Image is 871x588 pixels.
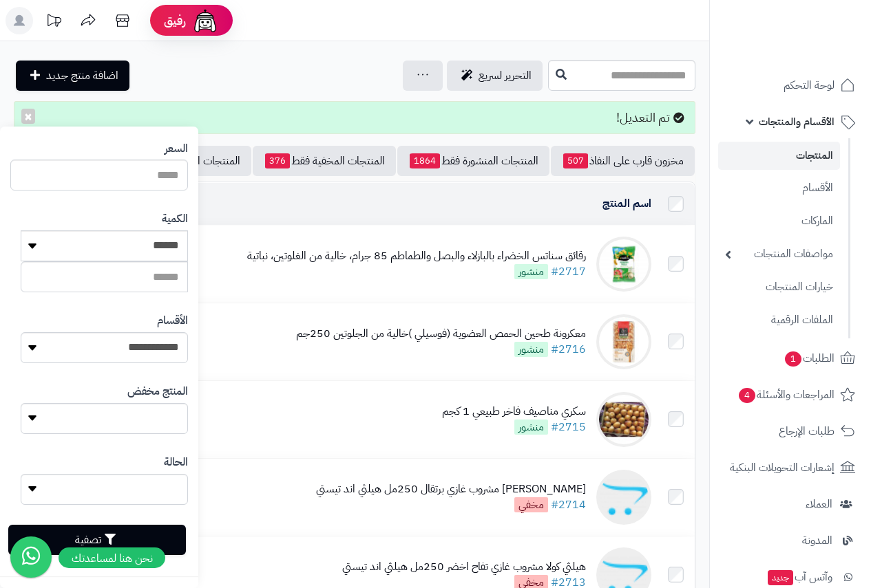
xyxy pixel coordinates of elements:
[14,101,695,134] div: تم التعديل!
[802,531,832,550] span: المدونة
[596,470,651,525] img: هيلثي كولا مشروب غازي برتقال 250مل هيلثي اند تيستي
[253,146,396,176] a: المنتجات المخفية فقط376
[16,61,129,91] a: اضافة منتج جديد
[768,570,793,585] span: جديد
[127,384,188,400] label: المنتج مخفض
[157,313,188,329] label: الأقسام
[718,305,840,335] a: الملفات الرقمية
[739,387,756,403] span: 4
[784,349,835,368] span: الطلبات
[514,497,548,512] span: مخفي
[718,69,863,102] a: لوحة التحكم
[718,342,863,375] a: الطلبات1
[479,67,532,84] span: التحرير لسريع
[410,153,440,168] span: 1864
[551,341,586,358] a: #2716
[806,494,832,514] span: العملاء
[784,76,835,95] span: لوحة التحكم
[514,342,548,357] span: منشور
[718,206,840,236] a: الماركات
[718,272,840,302] a: خيارات المنتجات
[514,420,548,435] span: منشور
[766,567,832,587] span: وآتس آب
[596,314,651,369] img: معكرونة طحين الحمص العضوية (فوسيلي )خالية من الجلوتين 250جم
[36,7,71,38] a: تحديثات المنصة
[191,7,219,34] img: ai-face.png
[164,12,186,29] span: رفيق
[785,351,802,367] span: 1
[316,481,586,497] div: [PERSON_NAME] مشروب غازي برتقال 250مل هيلثي اند تيستي
[551,419,586,435] a: #2715
[162,211,188,227] label: الكمية
[563,153,588,168] span: 507
[718,142,840,170] a: المنتجات
[8,525,186,555] button: تصفية
[447,61,543,91] a: التحرير لسريع
[718,378,863,411] a: المراجعات والأسئلة4
[777,32,858,61] img: logo-2.png
[46,67,118,84] span: اضافة منتج جديد
[718,239,840,269] a: مواصفات المنتجات
[596,392,651,447] img: سكري مناصيف فاخر طبيعي 1 كجم
[759,112,835,131] span: الأقسام والمنتجات
[551,146,695,176] a: مخزون قارب على النفاذ507
[718,488,863,521] a: العملاء
[718,415,863,448] a: طلبات الإرجاع
[247,248,586,264] div: رقائق سناتس الخضراء بالبازلاء والبصل والطماطم 85 جرام، خالية من الغلوتين، نباتية
[737,385,835,404] span: المراجعات والأسئلة
[718,451,863,484] a: إشعارات التحويلات البنكية
[718,173,840,203] a: الأقسام
[730,458,835,477] span: إشعارات التحويلات البنكية
[779,422,835,441] span: طلبات الإرجاع
[265,153,290,168] span: 376
[596,237,651,292] img: رقائق سناتس الخضراء بالبازلاء والبصل والطماطم 85 جرام، خالية من الغلوتين، نباتية
[602,195,651,212] a: اسم المنتج
[342,559,586,575] div: هيلثي كولا مشروب غازي تفاح اخضر 250مل هيلثي اند تيستي
[397,146,549,176] a: المنتجات المنشورة فقط1864
[442,404,586,420] div: سكري مناصيف فاخر طبيعي 1 كجم
[21,109,35,124] button: ×
[514,264,548,279] span: منشور
[551,497,586,513] a: #2714
[165,141,188,157] label: السعر
[296,326,586,342] div: معكرونة طحين الحمص العضوية (فوسيلي )خالية من الجلوتين 250جم
[718,524,863,557] a: المدونة
[551,263,586,280] a: #2717
[164,455,188,470] label: الحالة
